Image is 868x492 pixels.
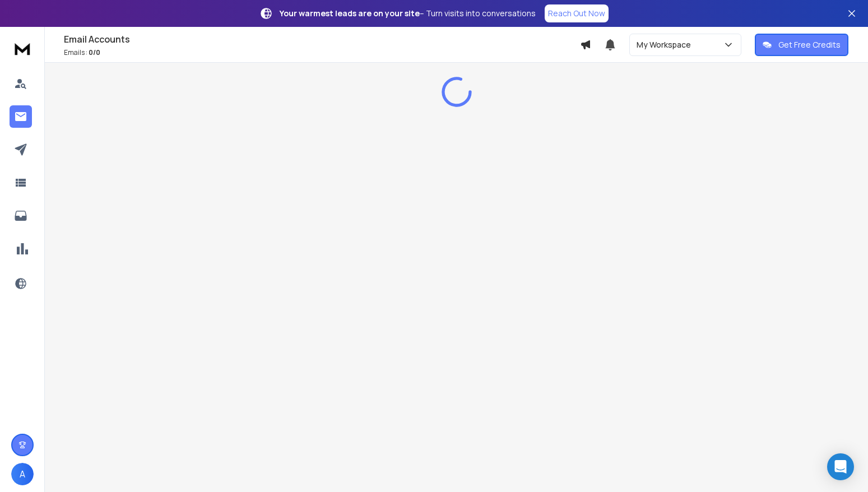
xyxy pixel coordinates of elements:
h1: Email Accounts [64,33,580,46]
a: Reach Out Now [545,4,609,22]
p: Emails : [64,48,580,57]
p: – Turn visits into conversations [280,8,536,19]
div: Open Intercom Messenger [827,453,854,480]
p: Reach Out Now [548,8,605,19]
button: A [11,463,34,485]
p: Get Free Credits [778,39,841,50]
button: Get Free Credits [755,34,848,56]
span: 0 / 0 [89,48,100,57]
p: My Workspace [637,39,695,50]
img: logo [11,38,34,59]
strong: Your warmest leads are on your site [280,8,420,18]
